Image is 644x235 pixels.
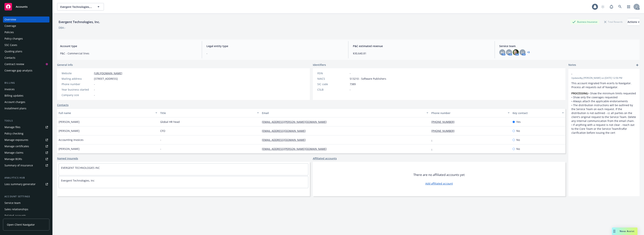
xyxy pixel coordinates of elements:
[94,71,122,75] a: [URL][DOMAIN_NAME]
[262,120,330,124] a: [EMAIL_ADDRESS][PERSON_NAME][DOMAIN_NAME]
[160,138,161,142] span: -
[516,147,520,151] span: No
[94,77,118,81] span: [STREET_ADDRESS]
[4,156,22,162] div: Manage BORs
[413,173,465,177] span: There are no affiliated accounts yet
[4,200,21,206] div: Service team
[516,129,520,133] span: No
[4,131,23,137] div: Policy checking
[4,206,28,212] div: Sales relationships
[59,147,80,151] span: [PERSON_NAME]
[511,108,565,117] button: Key contact
[3,81,49,85] div: Billing
[60,5,93,9] span: Evergent Technologies, Inc.
[4,36,23,42] div: Policy changes
[4,213,26,219] div: Related accounts
[431,120,458,124] a: [PHONE_NUMBER]
[3,206,49,212] a: Sales relationships
[313,63,326,67] span: Identifiers
[571,92,588,95] strong: PROCESSING:
[635,63,640,67] a: add
[431,111,505,115] div: Phone number
[568,63,576,67] span: Notes
[57,20,101,24] div: Evergent Technologies, Inc.
[4,48,22,54] div: Quoting plans
[206,44,344,48] span: Legal entity type
[571,72,627,76] span: -
[4,162,33,168] div: Summary of insurance
[3,55,49,61] a: Contacts
[3,162,49,168] a: Summary of insurance
[513,111,560,115] div: Key contact
[612,227,617,235] div: Drag to move
[62,82,92,86] div: Phone number
[599,3,607,11] a: Start snowing
[571,81,637,89] p: This account migrated from ecerts to Navigator. Process all requests out of Navigator.
[513,49,519,55] img: photo
[430,108,511,117] button: Phone number
[4,42,17,48] div: SSC Cases
[3,124,49,130] a: Manage files
[570,20,599,24] div: Business Insurance
[4,181,36,187] div: Loss summary generator
[160,111,255,115] div: Title
[16,5,28,8] span: Accounts
[3,156,49,162] a: Manage BORs
[3,17,49,23] a: Overview
[262,147,330,151] a: [EMAIL_ADDRESS][PERSON_NAME][DOMAIN_NAME]
[262,129,309,133] a: [EMAIL_ADDRESS][DOMAIN_NAME]
[527,51,530,53] a: +3
[3,68,49,74] a: Coverage gap analysis
[4,137,28,143] div: Manage exposures
[3,131,49,137] a: Policy checking
[425,182,453,185] a: Add affiliated account
[3,93,49,99] a: Billing updates
[3,2,49,12] a: Accounts
[350,71,351,75] span: -
[571,91,637,135] p: • Show the minimum limits requested • Show only the coverages requested • Always attach the appli...
[3,119,49,123] div: Tools
[313,156,337,160] a: Affiliated accounts
[4,61,24,67] div: Contract review
[206,51,344,55] span: -
[59,129,80,133] span: [PERSON_NAME]
[616,3,624,11] a: Search
[4,68,32,74] div: Coverage gap analysis
[59,138,83,142] span: Accounting Invoices
[4,124,20,130] div: Manage files
[4,99,25,105] div: Account charges
[3,176,49,180] div: Analytics hub
[4,29,14,35] div: Policies
[57,103,69,107] a: Contacts
[62,77,92,81] div: Mailing address
[61,179,95,182] a: Evergent Technologies, Inc
[3,86,49,92] a: Invoices
[3,143,49,149] a: Manage certificates
[262,111,424,115] div: Email
[431,129,458,133] a: [PHONE_NUMBER]
[3,23,49,29] a: Coverage
[353,51,490,55] span: $30,640.81
[317,88,348,92] div: CSLB
[516,138,520,142] span: No
[62,71,92,75] div: Website
[160,147,161,151] span: -
[4,86,15,92] div: Invoices
[4,23,16,29] div: Coverage
[60,51,197,55] span: P&C - Commercial lines
[57,63,73,67] span: General info
[59,26,66,30] div: DBA: -
[61,166,100,170] a: EVERGENT TECHNOLOGIES INC
[353,44,490,48] span: P&C estimated revenue
[3,61,49,67] a: Contract review
[62,93,92,97] div: Company size
[521,50,524,54] span: LI
[3,105,49,111] a: Installment plans
[568,69,640,138] div: -Updatedby [PERSON_NAME] on [DATE] 12:56 PMThis account migrated from ecerts to Navigator. Proces...
[57,3,104,11] button: Evergent Technologies, Inc.
[3,137,49,143] a: Manage exposures
[3,200,49,206] a: Service team
[431,147,435,151] a: -
[94,88,95,92] span: -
